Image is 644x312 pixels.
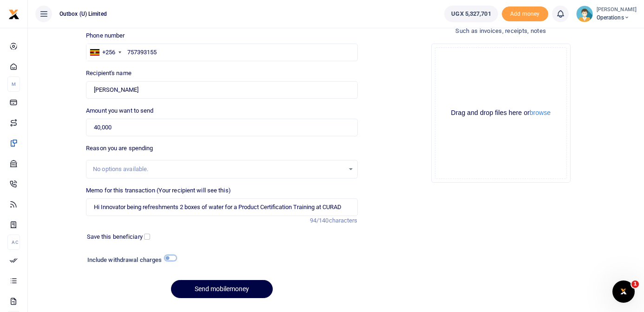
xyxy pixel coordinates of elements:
span: Outbox (U) Limited [56,10,111,18]
li: M [7,76,20,92]
h6: Include withdrawal charges [87,256,172,264]
input: Loading name... [86,81,357,99]
a: logo-small logo-large logo-large [8,10,20,17]
a: Add money [502,10,548,17]
h4: Such as invoices, receipts, notes [365,26,637,36]
li: Toup your wallet [502,6,548,22]
img: profile-user [576,6,593,22]
input: Enter extra information [86,198,357,216]
label: Reason you are spending [86,144,153,153]
li: Ac [7,235,20,250]
iframe: Intercom live chat [612,280,635,303]
label: Phone number [86,31,125,40]
input: UGX [86,119,357,136]
span: Operations [597,13,637,22]
div: File Uploader [431,44,571,183]
label: Recipient's name [86,69,131,78]
a: UGX 5,327,701 [444,6,498,22]
div: Drag and drop files here or [435,108,566,117]
a: profile-user [PERSON_NAME] Operations [576,6,637,22]
li: Wallet ballance [440,6,501,22]
label: Amount you want to send [86,106,153,115]
span: characters [329,217,358,224]
input: Enter phone number [86,44,357,61]
label: Memo for this transaction (Your recipient will see this) [86,186,231,195]
span: Add money [502,6,548,22]
img: logo-small [8,9,20,20]
div: No options available. [93,165,344,174]
span: UGX 5,327,701 [451,9,491,19]
div: +256 [102,48,115,57]
span: 1 [631,280,639,288]
button: browse [530,109,551,116]
div: Uganda: +256 [86,44,124,61]
small: [PERSON_NAME] [597,6,637,14]
label: Save this beneficiary [87,232,143,242]
span: 94/140 [310,217,329,224]
button: Send mobilemoney [171,280,273,298]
